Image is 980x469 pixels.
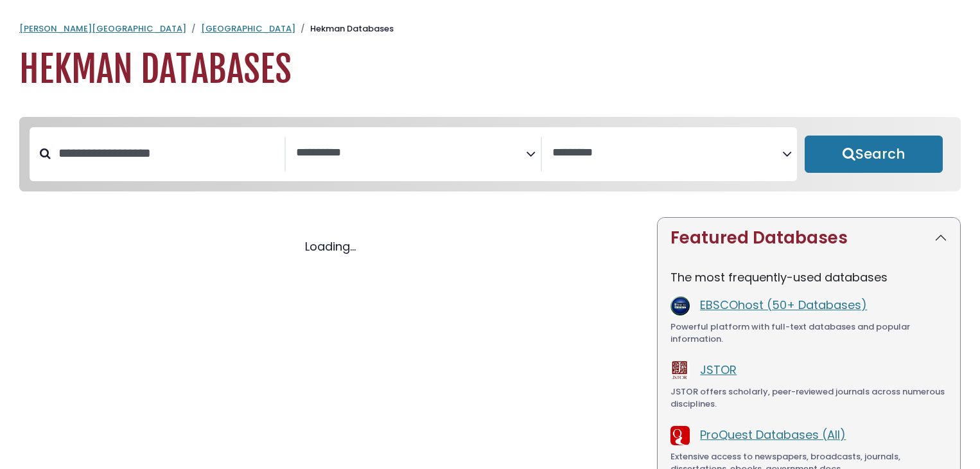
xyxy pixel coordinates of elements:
[295,22,394,35] li: Hekman Databases
[700,362,737,378] a: JSTOR
[670,321,947,346] div: Powerful platform with full-text databases and popular information.
[19,22,186,35] a: [PERSON_NAME][GEOGRAPHIC_DATA]
[552,146,782,160] textarea: Search
[19,22,961,35] nav: breadcrumb
[19,48,961,91] h1: Hekman Databases
[670,385,947,411] div: JSTOR offers scholarly, peer-reviewed journals across numerous disciplines.
[670,269,947,286] p: The most frequently-used databases
[19,238,642,255] div: Loading...
[658,218,960,258] button: Featured Databases
[805,136,943,173] button: Submit for Search Results
[700,427,846,443] a: ProQuest Databases (All)
[296,146,526,160] textarea: Search
[700,297,867,313] a: EBSCOhost (50+ Databases)
[19,117,961,191] nav: Search filters
[201,22,295,35] a: [GEOGRAPHIC_DATA]
[51,143,284,164] input: Search database by title or keyword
